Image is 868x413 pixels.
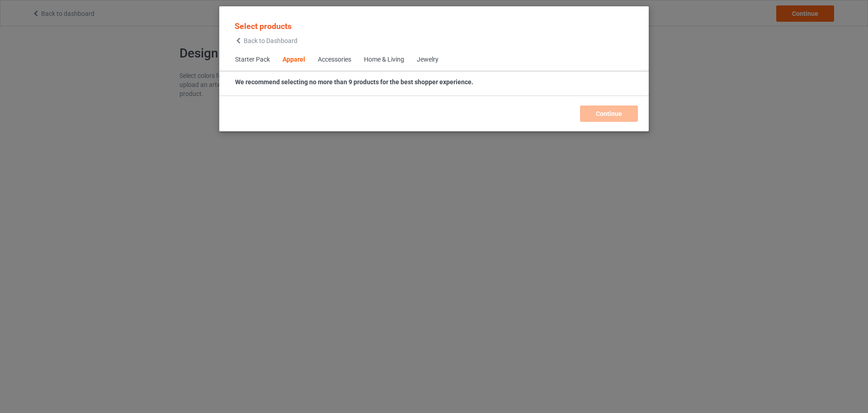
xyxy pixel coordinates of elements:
[364,55,404,64] div: Home & Living
[283,55,305,64] div: Apparel
[244,37,297,44] span: Back to Dashboard
[229,49,276,71] span: Starter Pack
[235,78,473,86] strong: We recommend selecting no more than 9 products for the best shopper experience.
[235,21,292,31] span: Select products
[318,55,351,64] div: Accessories
[417,55,439,64] div: Jewelry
